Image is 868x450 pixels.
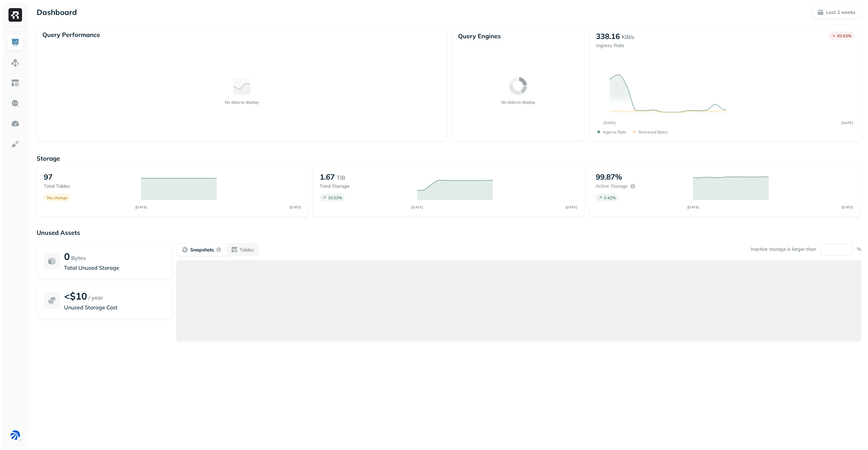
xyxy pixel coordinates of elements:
p: 83.63 % [837,33,851,38]
img: Integrations [11,140,20,148]
p: Query Engines [458,32,578,40]
img: Ryft [8,8,22,22]
p: Query Performance [42,31,100,39]
p: Active storage [596,183,628,189]
p: Total tables [44,183,134,189]
p: 338.16 [596,32,620,41]
p: 97 [44,172,53,182]
img: Dashboard [11,38,20,47]
p: Ingress Rate [596,42,634,49]
img: Optimization [11,119,20,128]
tspan: [DATE] [411,205,423,209]
p: / year [88,293,103,302]
img: BAM [11,430,20,440]
p: Inactive storage is larger than [751,246,816,252]
p: % [857,246,861,252]
img: Query Explorer [11,99,20,108]
p: Tables [240,247,254,253]
tspan: [DATE] [604,121,616,125]
p: <$10 [64,290,87,302]
p: Unused Assets [37,229,861,237]
p: No change [47,195,67,200]
p: 1.67 [320,172,335,182]
tspan: [DATE] [565,205,577,209]
p: Unused Storage Cost [64,303,165,311]
tspan: [DATE] [842,121,853,125]
tspan: [DATE] [841,205,853,209]
p: 16.53 % [328,195,342,200]
button: Last 2 weeks [811,6,861,18]
tspan: [DATE] [289,205,301,209]
img: Asset Explorer [11,79,20,87]
tspan: [DATE] [135,205,147,209]
p: 0 [64,250,70,262]
p: Total Unused Storage [64,264,165,272]
p: No data to display [501,100,535,105]
p: Dashboard [37,7,77,17]
p: 99.87% [596,172,622,182]
p: Ingress Rate [603,129,626,135]
p: KiB/s [622,33,634,41]
p: TiB [337,173,345,182]
p: Last 2 weeks [826,9,855,16]
p: Removed bytes [638,129,668,135]
tspan: [DATE] [687,205,699,209]
p: Storage [37,155,861,162]
p: Bytes [71,254,86,262]
p: No data to display [225,100,259,105]
p: Total storage [320,183,410,189]
img: Assets [11,58,20,67]
p: 0.42 % [604,195,616,200]
p: Snapshots [190,247,214,253]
